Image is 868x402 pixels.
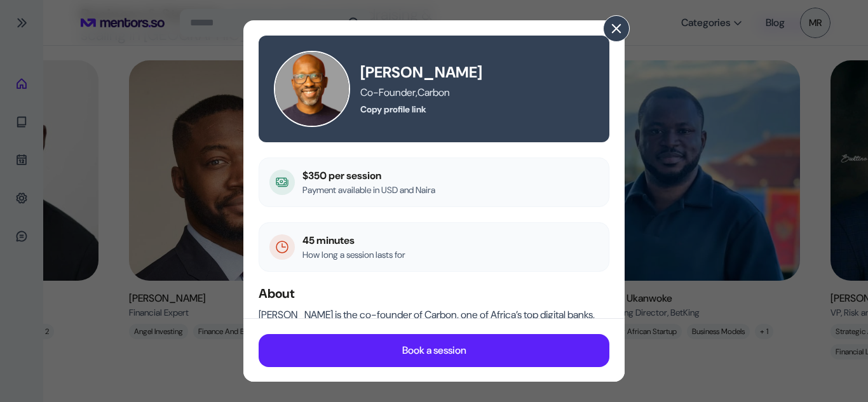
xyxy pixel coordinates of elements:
p: Payment available in USD and Naira [302,184,435,196]
p: $350 per session [302,168,435,184]
h5: About [259,285,609,302]
h5: [PERSON_NAME] [360,62,594,83]
p: Co-Founder Carbon [360,85,594,100]
p: How long a session lasts for [302,248,405,261]
button: Copy profile link [360,103,426,116]
p: 45 minutes [302,233,405,248]
span: , [416,86,417,99]
p: Book a session [402,342,466,358]
button: Book a session [259,333,609,366]
img: Ngozi [274,51,350,127]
